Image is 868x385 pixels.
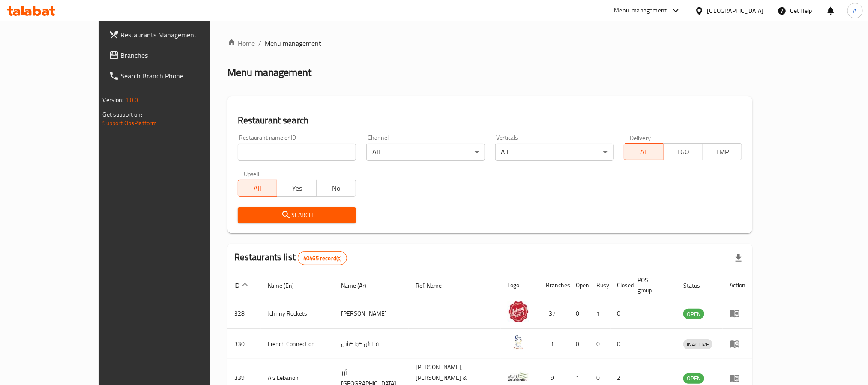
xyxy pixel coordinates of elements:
[539,329,569,359] td: 1
[590,298,611,329] td: 1
[624,143,664,160] button: All
[683,373,704,383] span: OPEN
[683,373,704,384] div: OPEN
[244,171,260,177] label: Upsell
[125,94,138,105] span: 1.0.0
[234,280,251,291] span: ID
[683,339,712,349] div: INACTIVE
[242,182,274,195] span: All
[102,24,243,45] a: Restaurants Management
[730,339,745,349] div: Menu
[707,6,764,15] div: [GEOGRAPHIC_DATA]
[590,272,611,298] th: Busy
[238,207,356,223] button: Search
[663,143,703,160] button: TGO
[265,38,322,48] span: Menu management
[227,66,312,79] h2: Menu management
[341,280,377,291] span: Name (Ar)
[238,144,356,161] input: Search for restaurant name or ID..
[667,146,700,158] span: TGO
[258,38,261,48] li: /
[320,182,353,195] span: No
[334,329,409,359] td: فرنش كونكشن
[238,180,278,197] button: All
[683,280,711,291] span: Status
[277,180,317,197] button: Yes
[590,329,611,359] td: 0
[316,180,356,197] button: No
[539,272,569,298] th: Branches
[706,146,739,158] span: TMP
[569,298,590,329] td: 0
[703,143,742,160] button: TMP
[298,251,347,265] div: Total records count
[638,275,667,295] span: POS group
[614,6,667,16] div: Menu-management
[334,298,409,329] td: [PERSON_NAME]
[728,248,749,268] div: Export file
[121,50,236,60] span: Branches
[281,182,313,195] span: Yes
[121,30,236,40] span: Restaurants Management
[495,144,614,161] div: All
[121,71,236,81] span: Search Branch Phone
[102,66,243,86] a: Search Branch Phone
[227,298,261,329] td: 328
[227,38,753,48] nav: breadcrumb
[103,109,142,120] span: Get support on:
[416,280,453,291] span: Ref. Name
[103,117,157,129] a: Support.OpsPlatform
[569,272,590,298] th: Open
[628,146,660,158] span: All
[261,329,335,359] td: French Connection
[238,114,742,127] h2: Restaurant search
[723,272,752,298] th: Action
[234,251,347,265] h2: Restaurants list
[102,45,243,66] a: Branches
[227,329,261,359] td: 330
[508,301,529,322] img: Johnny Rockets
[268,280,305,291] span: Name (En)
[366,144,485,161] div: All
[683,340,712,349] span: INACTIVE
[683,309,704,319] span: OPEN
[539,298,569,329] td: 37
[630,135,651,141] label: Delivery
[508,331,529,353] img: French Connection
[103,94,124,105] span: Version:
[683,309,704,319] div: OPEN
[569,329,590,359] td: 0
[245,210,349,220] span: Search
[611,272,631,298] th: Closed
[261,298,335,329] td: Johnny Rockets
[611,329,631,359] td: 0
[611,298,631,329] td: 0
[730,373,745,383] div: Menu
[501,272,539,298] th: Logo
[730,308,745,319] div: Menu
[853,6,857,15] span: A
[298,254,347,262] span: 40465 record(s)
